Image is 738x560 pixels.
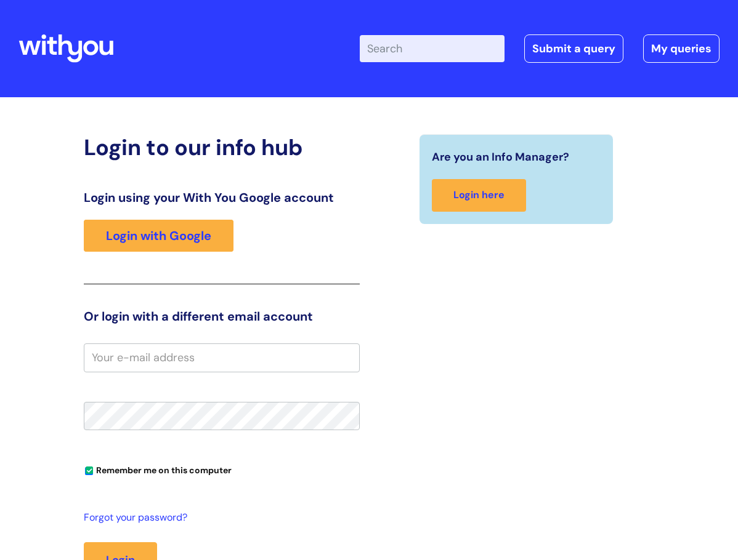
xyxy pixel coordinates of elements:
a: Forgot your password? [84,509,354,527]
div: You can uncheck this option if you're logging in from a shared device [84,460,360,479]
label: Remember me on this computer [84,462,232,476]
a: My queries [643,34,720,63]
h2: Login to our info hub [84,134,360,161]
a: Login here [432,179,526,212]
input: Remember me on this computer [85,467,93,475]
a: Submit a query [524,34,623,63]
input: Search [360,35,505,62]
h3: Login using your With You Google account [84,190,360,205]
span: Are you an Info Manager? [432,147,569,167]
h3: Or login with a different email account [84,309,360,324]
input: Your e-mail address [84,343,360,372]
a: Login with Google [84,220,233,252]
